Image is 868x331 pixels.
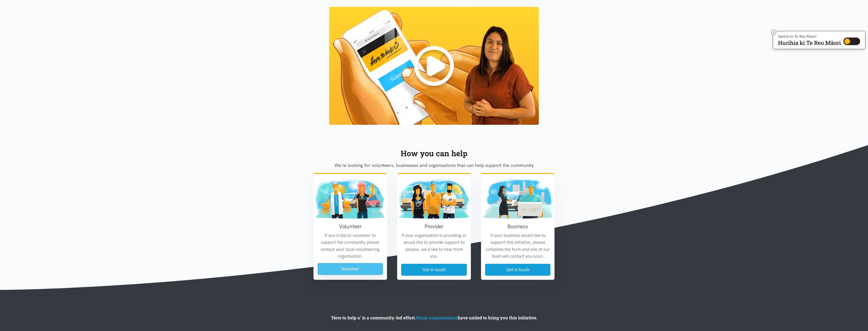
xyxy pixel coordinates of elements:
h3: Volunteer [318,223,383,230]
p: We're looking for volunteers, businesses and organisations that can help support the community [313,162,555,169]
a: Get in touch [485,264,551,276]
img: Here to help u introduction video [329,7,539,125]
a: Volunteer [318,263,383,275]
h3: Provider [401,223,467,230]
p: If you'd like to volunteer to support the community, please contact your local volunteering organ... [318,232,383,260]
div: How you can help [313,147,555,160]
p: Switch to Te Reo Māori [778,35,841,38]
p: If your organisation is providing or would like to provide support to people, we'd like to hear f... [401,232,467,260]
p: If your business would like to support this initiative, please complete the form and one of our t... [485,232,551,260]
p: 'Here to help u' is a community-led effort. have united to bring you this initiative. [150,314,718,321]
p: Hurihia ki Te Reo Māori [778,41,841,45]
h3: Business [485,223,551,230]
a: Get in touch [401,264,467,276]
a: Many organisations [416,315,458,321]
